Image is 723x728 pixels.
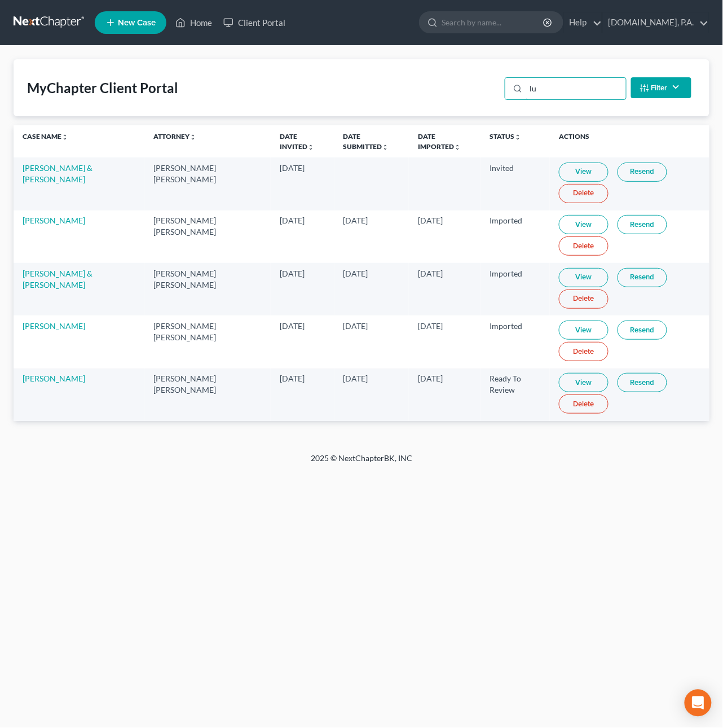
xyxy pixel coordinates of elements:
td: Ready To Review [481,369,550,421]
a: Delete [559,184,609,203]
a: Home [170,12,218,33]
i: unfold_more [454,144,461,151]
a: View [559,373,609,392]
span: [DATE] [418,269,443,278]
span: [DATE] [280,216,305,225]
a: View [559,268,609,287]
a: [PERSON_NAME] & [PERSON_NAME] [23,269,92,290]
td: [PERSON_NAME] [PERSON_NAME] [145,369,271,421]
a: View [559,321,609,340]
span: [DATE] [343,321,368,331]
span: [DATE] [280,269,305,278]
td: Imported [481,315,550,368]
a: Help [564,12,602,33]
td: [PERSON_NAME] [PERSON_NAME] [145,263,271,315]
a: Resend [618,268,667,287]
a: [PERSON_NAME] [23,374,85,383]
a: [PERSON_NAME] & [PERSON_NAME] [23,163,92,184]
td: Imported [481,263,550,315]
td: Imported [481,210,550,263]
a: Delete [559,236,609,256]
td: [PERSON_NAME] [PERSON_NAME] [145,157,271,210]
a: Date Importedunfold_more [418,132,461,150]
td: Invited [481,157,550,210]
a: [DOMAIN_NAME], P.A. [603,12,709,33]
a: Statusunfold_more [490,132,522,141]
span: [DATE] [418,321,443,331]
button: Filter [631,77,691,98]
span: [DATE] [280,374,305,383]
a: Resend [618,215,667,234]
a: Date Invitedunfold_more [280,132,314,150]
span: [DATE] [280,163,305,173]
div: MyChapter Client Portal [27,79,178,97]
a: [PERSON_NAME] [23,321,85,331]
div: 2025 © NextChapterBK, INC [40,453,683,473]
i: unfold_more [515,134,522,141]
a: Resend [618,163,667,182]
a: Attorneyunfold_more [154,132,197,141]
span: [DATE] [418,374,443,383]
i: unfold_more [382,144,389,151]
a: Case Nameunfold_more [23,132,68,141]
a: Date Submittedunfold_more [343,132,389,150]
a: [PERSON_NAME] [23,216,85,225]
i: unfold_more [61,134,68,141]
a: View [559,163,609,182]
a: Client Portal [218,12,291,33]
span: [DATE] [418,216,443,225]
a: Resend [618,373,667,392]
a: Resend [618,321,667,340]
a: Delete [559,290,609,309]
span: [DATE] [280,321,305,331]
a: View [559,215,609,234]
i: unfold_more [307,144,314,151]
div: Open Intercom Messenger [685,690,712,717]
span: [DATE] [343,216,368,225]
td: [PERSON_NAME] [PERSON_NAME] [145,210,271,263]
span: [DATE] [343,269,368,278]
th: Actions [550,125,709,157]
td: [PERSON_NAME] [PERSON_NAME] [145,315,271,368]
a: Delete [559,394,609,414]
input: Search... [526,78,626,99]
a: Delete [559,342,609,361]
span: [DATE] [343,374,368,383]
input: Search by name... [442,12,545,33]
span: New Case [118,19,156,27]
i: unfold_more [190,134,197,141]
